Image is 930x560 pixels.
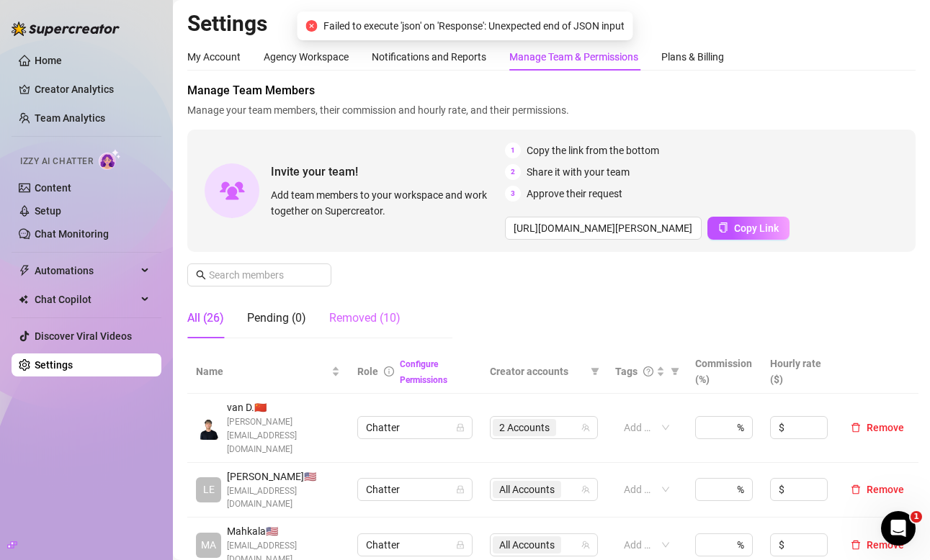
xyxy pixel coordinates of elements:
[845,419,910,436] button: Remove
[329,310,401,327] div: Removed (10)
[187,310,224,327] div: All (26)
[881,511,916,546] iframe: Intercom live chat
[581,485,590,494] span: team
[867,484,904,495] span: Remove
[366,479,464,500] span: Chatter
[35,55,62,66] a: Home
[187,82,916,99] span: Manage Team Members
[20,155,93,168] span: Izzy AI Chatter
[201,537,216,553] span: MA
[203,482,215,497] span: LE
[247,310,306,327] div: Pending (0)
[505,164,521,180] span: 2
[35,359,73,371] a: Settings
[845,536,910,554] button: Remove
[527,186,622,202] span: Approve their request
[615,363,638,379] span: Tags
[264,49,349,65] div: Agency Workspace
[509,49,638,65] div: Manage Team & Permissions
[588,361,602,382] span: filter
[187,102,916,118] span: Manage your team members, their commission and hourly rate, and their permissions.
[668,361,682,382] span: filter
[384,366,394,376] span: info-circle
[867,539,904,551] span: Remove
[707,217,790,240] button: Copy Link
[271,163,505,181] span: Invite your team!
[35,288,137,311] span: Chat Copilot
[366,417,464,438] span: Chatter
[187,350,349,394] th: Name
[357,366,378,377] span: Role
[197,416,220,440] img: van Diana
[456,541,465,549] span: lock
[372,49,486,65] div: Notifications and Reports
[456,423,465,432] span: lock
[400,359,447,385] a: Configure Permissions
[718,222,728,232] span: copy
[734,222,779,234] span: Copy Link
[227,484,340,512] span: [EMAIL_ADDRESS][DOMAIN_NAME]
[35,259,137,282] span: Automations
[187,10,916,37] h2: Settings
[761,350,836,394] th: Hourly rate ($)
[35,205,61,217] a: Setup
[493,481,561,498] span: All Accounts
[227,469,340,484] span: [PERSON_NAME] 🇺🇸
[271,187,499,219] span: Add team members to your workspace and work together on Supercreator.
[196,363,328,379] span: Name
[499,537,555,553] span: All Accounts
[323,18,625,34] span: Failed to execute 'json' on 'Response': Unexpected end of JSON input
[527,143,659,158] span: Copy the link from the bottom
[505,186,521,202] span: 3
[591,367,599,376] span: filter
[581,423,590,432] span: team
[227,399,340,415] span: van D. 🇨🇳
[490,363,585,379] span: Creator accounts
[187,49,241,65] div: My Account
[661,49,724,65] div: Plans & Billing
[19,265,30,276] span: thunderbolt
[35,330,132,342] a: Discover Viral Videos
[35,112,105,124] a: Team Analytics
[581,541,590,549] span: team
[12,22,120,36] img: logo-BBDzfeDw.svg
[499,482,555,497] span: All Accounts
[19,294,28,304] img: Chat Copilot
[456,485,465,494] span: lock
[505,143,521,158] span: 1
[35,78,150,101] a: Creator Analytics
[493,419,556,436] span: 2 Accounts
[643,366,653,376] span: question-circle
[687,350,761,394] th: Commission (%)
[499,420,550,435] span: 2 Accounts
[911,511,922,523] span: 1
[99,149,121,170] img: AI Chatter
[227,415,340,456] span: [PERSON_NAME][EMAIL_ADDRESS][DOMAIN_NAME]
[867,422,904,433] span: Remove
[851,484,861,494] span: delete
[227,523,340,539] span: Mahkala 🇺🇸
[851,540,861,550] span: delete
[35,182,71,194] a: Content
[35,228,109,240] a: Chat Monitoring
[671,367,679,376] span: filter
[209,267,311,283] input: Search members
[493,536,561,554] span: All Accounts
[527,164,630,180] span: Share it with your team
[196,270,206,280] span: search
[306,20,318,32] span: close-circle
[851,423,861,433] span: delete
[7,540,17,550] span: build
[845,481,910,498] button: Remove
[366,534,464,556] span: Chatter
